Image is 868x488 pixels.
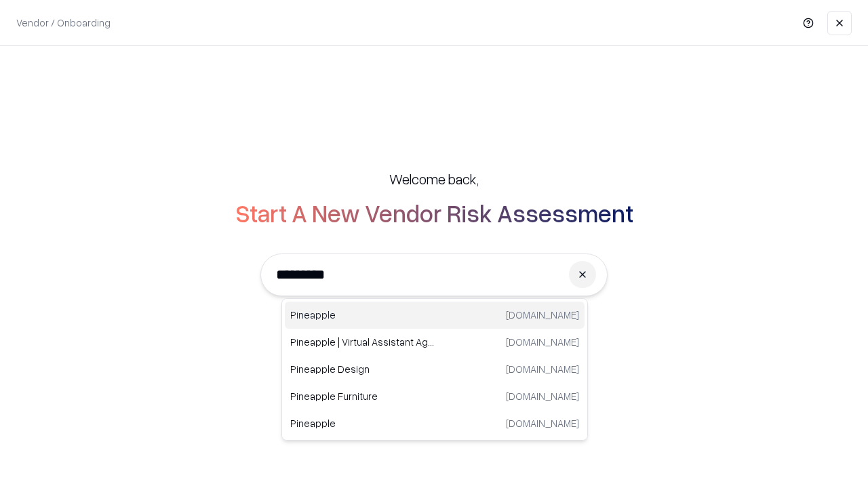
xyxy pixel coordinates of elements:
p: [DOMAIN_NAME] [506,308,579,322]
div: Suggestions [281,298,588,441]
p: Pineapple [290,416,435,430]
p: Pineapple | Virtual Assistant Agency [290,335,435,349]
p: [DOMAIN_NAME] [506,335,579,349]
p: [DOMAIN_NAME] [506,389,579,403]
p: Pineapple Design [290,362,435,376]
p: Pineapple [290,308,435,322]
h2: Start A New Vendor Risk Assessment [235,199,633,226]
h5: Welcome back, [389,169,479,188]
p: [DOMAIN_NAME] [506,362,579,376]
p: Vendor / Onboarding [16,16,111,30]
p: Pineapple Furniture [290,389,435,403]
p: [DOMAIN_NAME] [506,416,579,430]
